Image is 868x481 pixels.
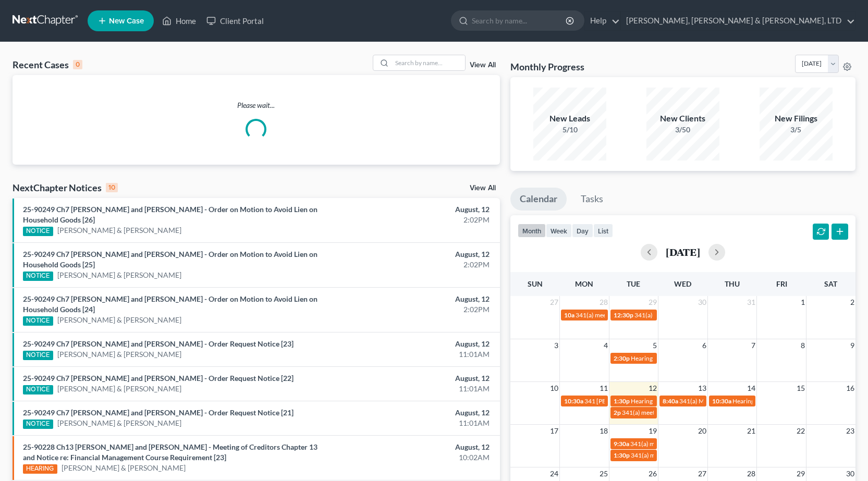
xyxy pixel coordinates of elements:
div: August, 12 [341,442,490,452]
div: August, 12 [341,339,490,349]
span: 13 [697,382,707,394]
a: [PERSON_NAME] & [PERSON_NAME] [57,270,181,280]
span: 341(a) meeting for [PERSON_NAME] [631,451,731,459]
span: 1:30p [614,451,630,459]
span: 30 [697,296,707,309]
h2: [DATE] [666,246,700,257]
span: 28 [598,296,609,309]
a: 25-90249 Ch7 [PERSON_NAME] and [PERSON_NAME] - Order Request Notice [23] [23,339,294,348]
div: HEARING [23,464,57,474]
p: Please wait... [13,100,500,110]
a: [PERSON_NAME], [PERSON_NAME] & [PERSON_NAME], LTD [621,11,855,30]
span: 2 [849,296,855,309]
button: week [546,224,572,238]
span: 14 [746,382,756,394]
span: 12:30p [614,311,633,319]
span: 1:30p [614,397,630,405]
div: NOTICE [23,227,53,236]
span: 341(a) meeting for [PERSON_NAME] [622,409,723,416]
span: 2:30p [614,354,630,362]
a: Client Portal [201,11,269,30]
a: View All [470,184,496,192]
span: 7 [750,339,756,352]
a: Home [157,11,201,30]
div: NOTICE [23,272,53,281]
div: 5/10 [533,125,606,135]
span: 18 [598,425,609,437]
button: month [518,224,546,238]
span: 3 [553,339,559,352]
div: 3/50 [646,125,719,135]
div: 0 [73,60,82,69]
div: Recent Cases [13,58,82,71]
a: [PERSON_NAME] & [PERSON_NAME] [57,418,181,428]
span: 27 [549,296,559,309]
div: 2:02PM [341,260,490,270]
span: 15 [796,382,806,394]
span: 27 [697,467,707,480]
div: NOTICE [23,420,53,429]
span: Fri [776,279,787,288]
span: 341(a) meeting for [PERSON_NAME] [576,311,676,319]
span: New Case [109,17,144,25]
span: 341(a) Meeting for [PERSON_NAME] & [PERSON_NAME] [679,397,836,405]
div: 10:02AM [341,452,490,463]
span: 9 [849,339,855,352]
span: Wed [674,279,691,288]
a: 25-90249 Ch7 [PERSON_NAME] and [PERSON_NAME] - Order on Motion to Avoid Lien on Household Goods [26] [23,205,317,224]
a: [PERSON_NAME] & [PERSON_NAME] [57,225,181,236]
div: August, 12 [341,204,490,215]
div: 11:01AM [341,384,490,394]
a: 25-90249 Ch7 [PERSON_NAME] and [PERSON_NAME] - Order on Motion to Avoid Lien on Household Goods [24] [23,294,317,314]
span: Thu [725,279,740,288]
span: 6 [701,339,707,352]
span: Sun [528,279,543,288]
span: 19 [647,425,658,437]
h3: Monthly Progress [510,60,584,73]
a: 25-90249 Ch7 [PERSON_NAME] and [PERSON_NAME] - Order Request Notice [22] [23,374,294,383]
a: 25-90249 Ch7 [PERSON_NAME] and [PERSON_NAME] - Order Request Notice [21] [23,408,294,417]
div: August, 12 [341,408,490,418]
div: August, 12 [341,249,490,260]
span: 9:30a [614,440,629,448]
a: Help [585,11,620,30]
div: NextChapter Notices [13,181,118,194]
span: 20 [697,425,707,437]
span: 21 [746,425,756,437]
span: Tue [627,279,640,288]
a: 25-90249 Ch7 [PERSON_NAME] and [PERSON_NAME] - Order on Motion to Avoid Lien on Household Goods [25] [23,250,317,269]
span: 8 [800,339,806,352]
div: 11:01AM [341,418,490,428]
div: New Filings [760,113,833,125]
button: day [572,224,593,238]
span: 341 [PERSON_NAME] zoom [PHONE_NUMBER] pass 6616 783 918 [584,397,771,405]
span: 28 [746,467,756,480]
span: 29 [647,296,658,309]
span: 2p [614,409,621,416]
a: 25-90228 Ch13 [PERSON_NAME] and [PERSON_NAME] - Meeting of Creditors Chapter 13 and Notice re: Fi... [23,442,317,462]
a: [PERSON_NAME] & [PERSON_NAME] [57,384,181,394]
span: Sat [824,279,837,288]
span: 10 [549,382,559,394]
div: NOTICE [23,351,53,360]
span: 10a [564,311,574,319]
div: August, 12 [341,373,490,384]
a: [PERSON_NAME] & [PERSON_NAME] [57,349,181,360]
span: Hearing for [PERSON_NAME] & [PERSON_NAME] [631,354,767,362]
button: list [593,224,613,238]
div: 2:02PM [341,304,490,315]
input: Search by name... [392,55,465,70]
a: [PERSON_NAME] & [PERSON_NAME] [62,463,186,473]
span: 10:30a [712,397,731,405]
a: View All [470,61,496,69]
div: New Leads [533,113,606,125]
span: Hearing for [PERSON_NAME] & [PERSON_NAME] [631,397,767,405]
span: 24 [549,467,559,480]
span: 25 [598,467,609,480]
div: New Clients [646,113,719,125]
span: 10:30a [564,397,583,405]
div: NOTICE [23,316,53,326]
span: 30 [845,467,855,480]
span: 5 [652,339,658,352]
span: 31 [746,296,756,309]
